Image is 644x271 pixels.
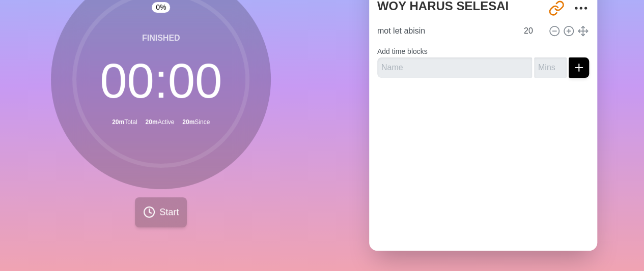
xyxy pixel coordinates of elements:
[520,21,544,41] input: Mins
[373,21,518,41] input: Name
[377,47,428,55] label: Add time blocks
[534,57,567,78] input: Mins
[377,57,532,78] input: Name
[159,205,179,219] span: Start
[135,197,187,227] button: Start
